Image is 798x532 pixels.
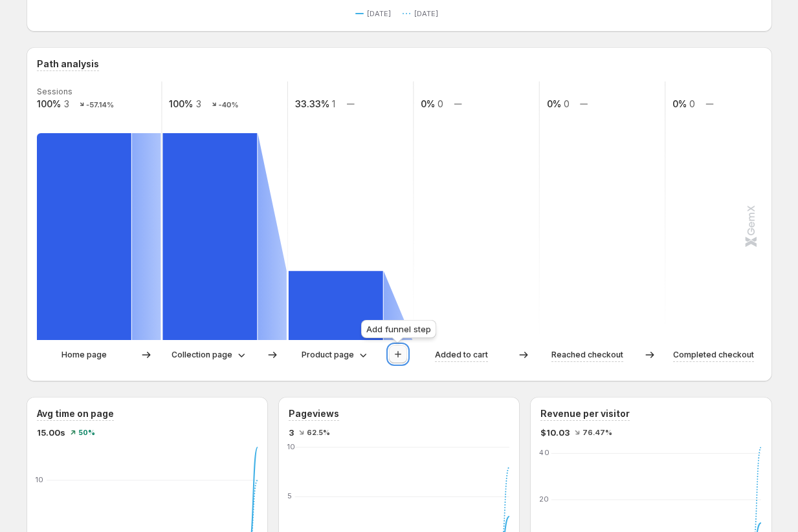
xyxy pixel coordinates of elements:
[367,8,391,19] span: [DATE]
[287,492,292,501] text: 5
[551,348,623,361] p: Reached checkout
[438,98,443,109] text: 0
[307,429,330,436] span: 62.5%
[218,100,238,109] text: -40%
[435,348,488,361] p: Added to cart
[540,407,630,420] h3: Revenue per visitor
[169,98,193,109] text: 100%
[331,98,335,109] text: 1
[355,6,396,21] button: [DATE]
[302,348,354,361] p: Product page
[288,271,382,340] path: Product page-47ba95aad51307f0: 1
[37,98,61,109] text: 100%
[86,100,114,109] text: -57.14%
[172,348,232,361] p: Collection page
[421,98,435,109] text: 0%
[289,426,294,439] span: 3
[61,348,107,361] p: Home page
[673,348,754,361] p: Completed checkout
[37,426,65,439] span: 15.00s
[539,448,549,457] text: 40
[36,475,43,484] text: 10
[540,426,570,439] span: $10.03
[78,429,95,436] span: 50%
[546,98,560,109] text: 0%
[63,98,69,109] text: 3
[162,133,257,340] path: Collection page-f2bed1e43ff6e48c: 3
[294,98,329,109] text: 33.33%
[37,407,114,420] h3: Avg time on page
[563,98,569,109] text: 0
[37,58,99,70] h3: Path analysis
[37,87,72,96] text: Sessions
[689,98,695,109] text: 0
[289,407,339,420] h3: Pageviews
[403,6,443,21] button: [DATE]
[196,98,201,109] text: 3
[582,429,612,436] span: 76.47%
[414,8,438,19] span: [DATE]
[672,98,687,109] text: 0%
[539,495,549,504] text: 20
[287,442,295,451] text: 10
